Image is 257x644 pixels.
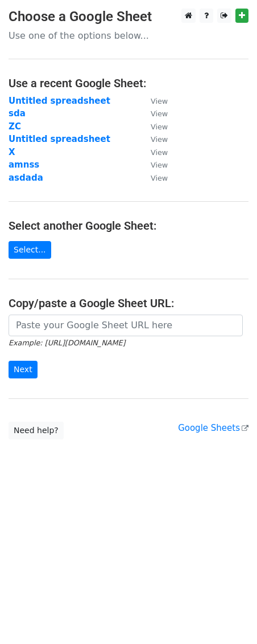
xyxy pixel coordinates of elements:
h4: Select another Google Sheet: [9,219,248,233]
h3: Choose a Google Sheet [9,9,248,25]
a: View [139,147,168,157]
small: View [151,161,168,169]
input: Paste your Google Sheet URL here [9,315,243,336]
a: View [139,121,168,132]
a: Untitled spreadsheet [9,96,110,106]
small: View [151,174,168,182]
a: View [139,160,168,170]
small: Example: [URL][DOMAIN_NAME] [9,339,125,347]
a: View [139,173,168,183]
small: View [151,148,168,157]
a: X [9,147,15,157]
a: Select... [9,241,51,259]
h4: Use a recent Google Sheet: [9,76,248,90]
small: View [151,97,168,105]
small: View [151,135,168,144]
small: View [151,123,168,131]
a: Need help? [9,422,64,439]
a: View [139,108,168,119]
a: Google Sheets [178,423,248,433]
a: View [139,96,168,106]
a: amnss [9,160,39,170]
small: View [151,109,168,118]
input: Next [9,361,38,378]
a: Untitled spreadsheet [9,134,110,144]
h4: Copy/paste a Google Sheet URL: [9,296,248,310]
a: sda [9,108,26,119]
a: View [139,134,168,144]
a: asdada [9,173,43,183]
p: Use one of the options below... [9,30,248,42]
a: ZC [9,121,21,132]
